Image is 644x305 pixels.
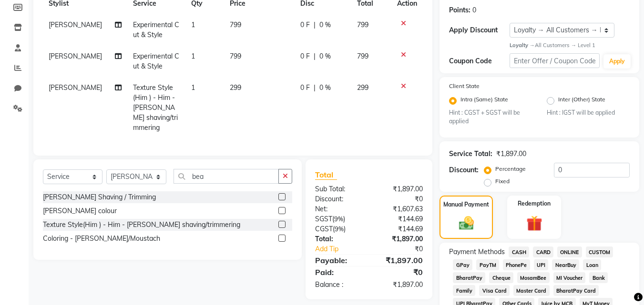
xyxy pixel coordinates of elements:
div: ₹0 [369,194,430,204]
label: Intra (Same) State [460,95,508,107]
div: ₹144.69 [369,224,430,234]
div: Coloring - [PERSON_NAME]/Moustach [43,234,160,244]
div: Apply Discount [449,25,509,35]
div: ₹1,897.00 [369,184,430,194]
span: NearBuy [552,259,579,270]
span: 1 [191,83,195,92]
span: SGST [315,215,332,223]
span: MosamBee [517,272,550,283]
span: Visa Card [479,285,510,296]
span: MI Voucher [553,272,586,283]
span: 0 F [300,20,310,30]
div: ₹0 [369,266,430,278]
span: 799 [230,52,241,60]
div: Texture Style(Him ) - Him - [PERSON_NAME] shaving/trimmering [43,220,240,230]
div: 0 [472,5,476,15]
div: ₹1,897.00 [369,280,430,290]
div: Payable: [308,255,369,266]
span: 299 [357,83,368,92]
div: [PERSON_NAME] Shaving / Trimming [43,192,156,202]
label: Client State [449,82,480,90]
button: Apply [603,54,631,69]
div: Coupon Code [449,56,509,66]
span: Loan [583,259,601,270]
label: Fixed [495,177,510,186]
div: All Customers → Level 1 [510,41,630,49]
span: 9% [335,225,344,233]
span: BharatPay Card [553,285,599,296]
div: Discount: [449,165,479,175]
div: ₹1,897.00 [369,234,430,244]
span: [PERSON_NAME] [49,52,102,60]
span: [PERSON_NAME] [49,83,102,92]
span: GPay [453,259,472,270]
span: 0 % [319,51,331,61]
label: Manual Payment [443,200,489,209]
span: 299 [230,83,241,92]
span: CARD [533,246,553,257]
span: 799 [357,20,368,29]
span: Experimental Cut & Style [133,52,179,70]
span: 0 % [319,20,331,30]
span: 0 F [300,83,310,93]
span: Experimental Cut & Style [133,20,179,39]
div: ₹0 [379,244,430,254]
span: Total [315,170,337,180]
div: Sub Total: [308,184,369,194]
span: Bank [589,272,608,283]
span: | [314,83,316,93]
label: Percentage [495,165,526,173]
span: 799 [357,52,368,60]
span: CUSTOM [586,246,613,257]
div: Points: [449,5,470,15]
span: ONLINE [557,246,582,257]
div: Total: [308,234,369,244]
div: Service Total: [449,149,492,159]
span: | [314,20,316,30]
small: Hint : CGST + SGST will be applied [449,108,532,126]
span: Texture Style(Him ) - Him - [PERSON_NAME] shaving/trimmering [133,83,178,132]
span: 1 [191,20,195,29]
div: Discount: [308,194,369,204]
span: 0 % [319,83,331,93]
span: CGST [315,225,333,233]
div: ₹1,897.00 [369,255,430,266]
div: Balance : [308,280,369,290]
div: ( ) [308,224,369,234]
span: 799 [230,20,241,29]
div: ₹1,897.00 [496,149,526,159]
label: Inter (Other) State [558,95,605,107]
span: 9% [334,215,343,223]
small: Hint : IGST will be applied [547,108,630,117]
span: 0 F [300,51,310,61]
span: 1 [191,52,195,60]
span: PayTM [476,259,499,270]
input: Enter Offer / Coupon Code [510,53,600,68]
div: [PERSON_NAME] colour [43,206,117,216]
strong: Loyalty → [510,42,535,49]
label: Redemption [518,199,551,208]
span: Cheque [489,272,513,283]
div: Paid: [308,266,369,278]
a: Add Tip [308,244,379,254]
span: [PERSON_NAME] [49,20,102,29]
span: UPI [534,259,549,270]
span: PhonePe [503,259,530,270]
span: Master Card [513,285,550,296]
img: _gift.svg [521,214,547,233]
span: BharatPay [453,272,485,283]
div: ( ) [308,214,369,224]
span: Family [453,285,475,296]
span: CASH [509,246,529,257]
span: | [314,51,316,61]
img: _cash.svg [454,215,479,232]
span: Payment Methods [449,247,505,257]
input: Search or Scan [174,169,279,184]
div: ₹1,607.63 [369,204,430,214]
div: Net: [308,204,369,214]
div: ₹144.69 [369,214,430,224]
